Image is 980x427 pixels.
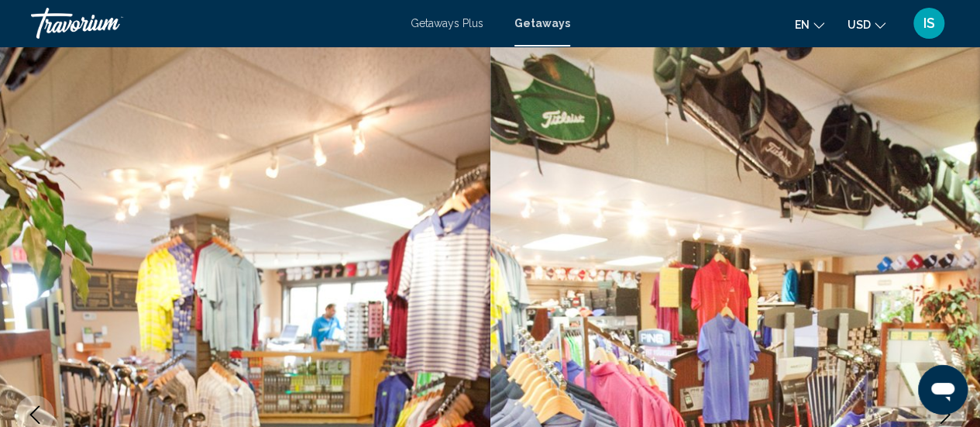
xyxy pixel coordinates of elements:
iframe: Button to launch messaging window [918,365,968,415]
a: Getaways Plus [411,17,483,29]
a: Getaways [514,17,570,29]
span: IS [923,15,935,31]
button: Change language [795,13,824,36]
button: Change currency [848,13,885,36]
button: User Menu [909,7,949,40]
span: en [795,19,810,31]
span: USD [848,19,871,31]
a: Travorium [31,8,395,39]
